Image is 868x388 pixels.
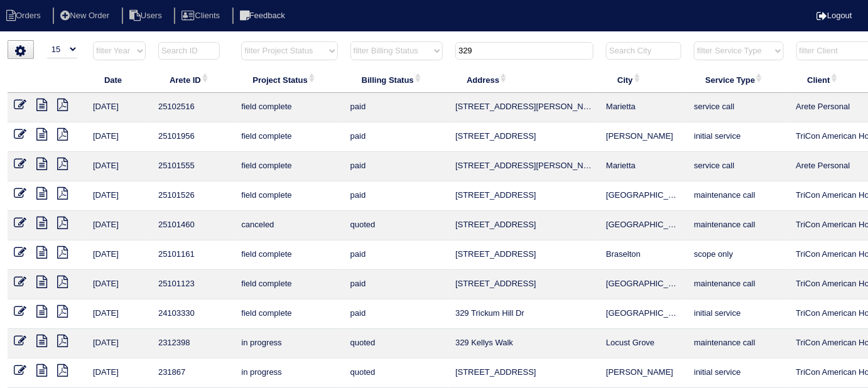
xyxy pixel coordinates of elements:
[235,67,344,93] th: Project Status: activate to sort column ascending
[449,211,600,240] td: [STREET_ADDRESS]
[122,8,172,24] li: Users
[152,181,235,211] td: 25101526
[600,270,688,299] td: [GEOGRAPHIC_DATA]
[235,329,344,358] td: in progress
[122,11,172,20] a: Users
[235,211,344,240] td: canceled
[344,152,449,181] td: paid
[600,329,688,358] td: Locust Grove
[449,270,600,299] td: [STREET_ADDRESS]
[688,270,789,299] td: maintenance call
[87,67,152,93] th: Date
[235,270,344,299] td: field complete
[174,8,230,24] li: Clients
[235,122,344,152] td: field complete
[600,211,688,240] td: [GEOGRAPHIC_DATA]
[688,358,789,388] td: initial service
[449,329,600,358] td: 329 Kellys Walk
[235,299,344,329] td: field complete
[344,240,449,270] td: paid
[449,240,600,270] td: [STREET_ADDRESS]
[606,42,681,60] input: Search City
[455,42,594,60] input: Search Address
[449,358,600,388] td: [STREET_ADDRESS]
[600,152,688,181] td: Marietta
[449,122,600,152] td: [STREET_ADDRESS]
[688,152,789,181] td: service call
[688,93,789,122] td: service call
[235,181,344,211] td: field complete
[344,93,449,122] td: paid
[344,299,449,329] td: paid
[53,8,119,24] li: New Order
[344,122,449,152] td: paid
[53,11,119,20] a: New Order
[152,122,235,152] td: 25101956
[449,299,600,329] td: 329 Trickum Hill Dr
[87,93,152,122] td: [DATE]
[87,329,152,358] td: [DATE]
[688,240,789,270] td: scope only
[174,11,230,20] a: Clients
[688,122,789,152] td: initial service
[344,67,449,93] th: Billing Status: activate to sort column ascending
[600,299,688,329] td: [GEOGRAPHIC_DATA]
[688,67,789,93] th: Service Type: activate to sort column ascending
[158,42,220,60] input: Search ID
[152,152,235,181] td: 25101555
[600,67,688,93] th: City: activate to sort column ascending
[688,211,789,240] td: maintenance call
[344,358,449,388] td: quoted
[87,152,152,181] td: [DATE]
[449,67,600,93] th: Address: activate to sort column ascending
[87,211,152,240] td: [DATE]
[600,240,688,270] td: Braselton
[87,181,152,211] td: [DATE]
[344,270,449,299] td: paid
[87,122,152,152] td: [DATE]
[449,181,600,211] td: [STREET_ADDRESS]
[235,240,344,270] td: field complete
[152,329,235,358] td: 2312398
[152,240,235,270] td: 25101161
[688,329,789,358] td: maintenance call
[688,299,789,329] td: initial service
[232,8,295,24] li: Feedback
[688,181,789,211] td: maintenance call
[235,358,344,388] td: in progress
[344,211,449,240] td: quoted
[235,152,344,181] td: field complete
[600,358,688,388] td: [PERSON_NAME]
[600,122,688,152] td: [PERSON_NAME]
[600,181,688,211] td: [GEOGRAPHIC_DATA]
[235,93,344,122] td: field complete
[87,240,152,270] td: [DATE]
[87,299,152,329] td: [DATE]
[152,67,235,93] th: Arete ID: activate to sort column ascending
[816,11,852,20] a: Logout
[449,93,600,122] td: [STREET_ADDRESS][PERSON_NAME]
[87,270,152,299] td: [DATE]
[152,211,235,240] td: 25101460
[344,329,449,358] td: quoted
[152,93,235,122] td: 25102516
[600,93,688,122] td: Marietta
[152,270,235,299] td: 25101123
[449,152,600,181] td: [STREET_ADDRESS][PERSON_NAME]
[87,358,152,388] td: [DATE]
[152,299,235,329] td: 24103330
[152,358,235,388] td: 231867
[344,181,449,211] td: paid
